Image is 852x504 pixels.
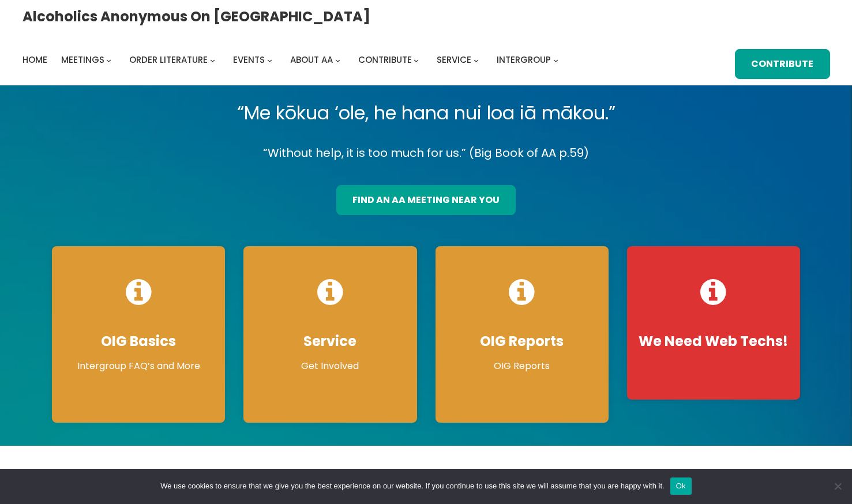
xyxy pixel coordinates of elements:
[22,52,47,68] a: Home
[63,359,213,373] p: Intergroup FAQ’s and More
[43,143,809,163] p: “Without help, it is too much for us.” (Big Book of AA p.59)
[735,49,830,79] a: Contribute
[22,54,47,66] span: Home
[210,57,215,62] button: Order Literature submenu
[497,52,551,68] a: Intergroup
[497,54,551,66] span: Intergroup
[22,4,370,29] a: Alcoholics Anonymous on [GEOGRAPHIC_DATA]
[832,480,843,492] span: No
[106,57,111,62] button: Meetings submenu
[447,333,597,350] h4: OIG Reports
[358,54,412,66] span: Contribute
[336,185,516,215] a: find an aa meeting near you
[129,54,208,66] span: Order Literature
[437,52,471,68] a: Service
[447,359,597,373] p: OIG Reports
[61,52,104,68] a: Meetings
[160,480,664,492] span: We use cookies to ensure that we give you the best experience on our website. If you continue to ...
[43,97,809,129] p: “Me kōkua ‘ole, he hana nui loa iā mākou.”
[22,52,562,68] nav: Intergroup
[290,54,333,66] span: About AA
[267,57,272,62] button: Events submenu
[474,57,479,62] button: Service submenu
[233,52,265,68] a: Events
[670,477,692,495] button: Ok
[255,359,405,373] p: Get Involved
[290,52,333,68] a: About AA
[61,54,104,66] span: Meetings
[639,333,789,350] h4: We Need Web Techs!
[255,333,405,350] h4: Service
[63,333,213,350] h4: OIG Basics
[358,52,412,68] a: Contribute
[553,57,558,62] button: Intergroup submenu
[335,57,340,62] button: About AA submenu
[437,54,471,66] span: Service
[414,57,419,62] button: Contribute submenu
[233,54,265,66] span: Events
